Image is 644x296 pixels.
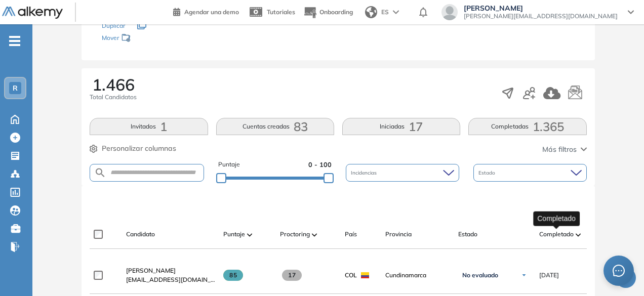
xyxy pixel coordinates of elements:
span: 17 [282,270,302,281]
span: [EMAIL_ADDRESS][DOMAIN_NAME] [126,275,215,284]
span: R [13,84,18,92]
span: [DATE] [539,271,559,280]
span: Tutoriales [267,8,295,16]
span: Agendar una demo [184,8,239,16]
img: COL [361,272,369,278]
img: [missing "en.ARROW_ALT" translation] [576,233,581,236]
button: Onboarding [303,2,353,23]
span: Personalizar columnas [102,143,176,154]
span: Candidato [126,230,155,239]
i: - [9,40,20,42]
span: Estado [478,169,497,177]
img: [missing "en.ARROW_ALT" translation] [312,233,317,236]
button: Personalizar columnas [90,143,176,154]
span: Incidencias [351,169,379,177]
span: Completado [539,230,574,239]
span: ES [381,8,389,17]
span: País [345,230,357,239]
span: 85 [223,270,243,281]
span: Puntaje [218,160,240,170]
button: Invitados1 [90,118,208,135]
a: Agendar una demo [173,5,239,17]
span: No evaluado [462,271,498,279]
span: [PERSON_NAME] [126,267,176,274]
span: [PERSON_NAME][EMAIL_ADDRESS][DOMAIN_NAME] [464,12,618,20]
span: COL [345,271,357,280]
button: Cuentas creadas83 [216,118,334,135]
a: [PERSON_NAME] [126,266,215,275]
span: message [613,265,625,277]
img: Logo [2,7,63,19]
img: Ícono de flecha [521,272,527,278]
button: Completadas1.365 [468,118,586,135]
span: Duplicar [102,22,125,29]
img: SEARCH_ALT [94,166,106,179]
img: arrow [393,10,399,14]
span: Puntaje [223,230,245,239]
div: Estado [473,164,587,182]
div: Mover [102,29,203,48]
span: Cundinamarca [385,271,450,280]
button: Iniciadas17 [342,118,460,135]
div: Completado [533,211,580,226]
span: Proctoring [280,230,310,239]
span: [PERSON_NAME] [464,4,618,12]
button: Más filtros [542,144,587,155]
span: Total Candidatos [90,93,137,102]
span: Onboarding [319,8,353,16]
span: 1.466 [92,76,135,93]
span: Provincia [385,230,412,239]
div: Incidencias [346,164,459,182]
span: Estado [458,230,477,239]
img: [missing "en.ARROW_ALT" translation] [247,233,252,236]
span: 0 - 100 [308,160,332,170]
img: world [365,6,377,18]
span: Más filtros [542,144,577,155]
